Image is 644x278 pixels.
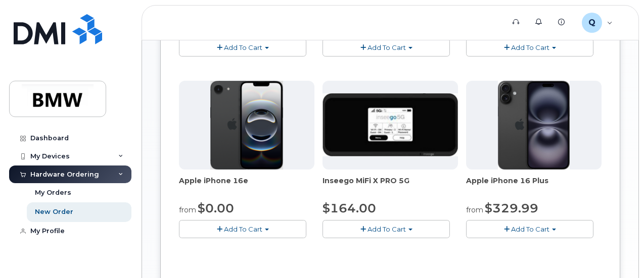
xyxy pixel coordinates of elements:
[323,220,450,238] button: Add To Cart
[198,201,234,215] span: $0.00
[323,201,376,215] span: $164.00
[575,13,620,33] div: QXZ57O2
[323,176,458,196] div: Inseego MiFi X PRO 5G
[466,220,593,238] button: Add To Cart
[466,38,593,56] button: Add To Cart
[179,38,306,56] button: Add To Cart
[511,43,549,51] span: Add To Cart
[224,43,262,51] span: Add To Cart
[511,225,549,233] span: Add To Cart
[498,81,569,170] img: iphone_16_plus.png
[466,176,602,196] div: Apple iPhone 16 Plus
[600,234,636,270] iframe: Messenger Launcher
[367,43,406,51] span: Add To Cart
[485,201,538,215] span: $329.99
[179,220,306,238] button: Add To Cart
[367,225,406,233] span: Add To Cart
[323,38,450,56] button: Add To Cart
[179,176,314,196] div: Apple iPhone 16e
[588,17,595,29] span: Q
[179,205,196,214] small: from
[210,81,283,170] img: iphone16e.png
[224,225,262,233] span: Add To Cart
[323,93,458,156] img: cut_small_inseego_5G.jpg
[466,205,483,214] small: from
